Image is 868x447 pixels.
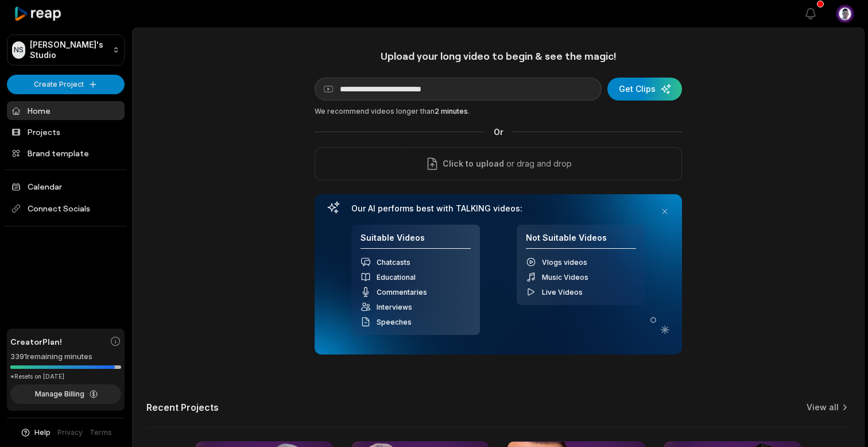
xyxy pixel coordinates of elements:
[542,258,587,267] span: Vlogs videos
[10,336,62,348] span: Creator Plan!
[504,157,572,171] p: or drag and drop
[7,198,125,219] span: Connect Socials
[542,288,583,296] span: Live Videos
[526,233,636,249] h4: Not Suitable Videos
[34,427,51,438] span: Help
[435,107,468,115] span: 2 minutes
[377,273,416,282] span: Educational
[7,144,125,163] a: Brand template
[542,273,588,282] span: Music Videos
[351,203,645,214] h3: Our AI performs best with TALKING videos:
[807,402,839,413] a: View all
[361,233,471,249] h4: Suitable Videos
[57,427,83,438] a: Privacy
[7,101,125,120] a: Home
[10,384,121,404] button: Manage Billing
[607,78,682,101] button: Get Clips
[30,40,108,60] p: [PERSON_NAME]'s Studio
[485,126,513,138] span: Or
[7,75,125,94] button: Create Project
[7,122,125,141] a: Projects
[377,258,410,267] span: Chatcasts
[10,372,121,381] div: *Resets on [DATE]
[7,177,125,196] a: Calendar
[315,106,682,117] div: We recommend videos longer than .
[12,41,25,59] div: NS
[443,157,504,171] span: Click to upload
[377,288,427,296] span: Commentaries
[377,303,412,311] span: Interviews
[90,427,112,438] a: Terms
[10,351,121,363] div: 3391 remaining minutes
[315,49,682,63] h1: Upload your long video to begin & see the magic!
[377,318,412,326] span: Speeches
[20,427,51,438] button: Help
[146,402,219,413] h2: Recent Projects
